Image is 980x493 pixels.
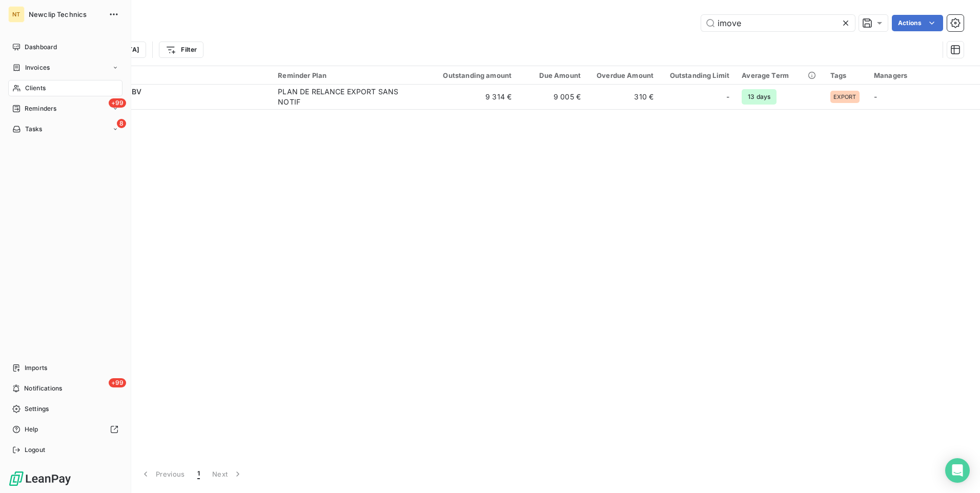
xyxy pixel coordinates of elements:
span: EXPORT [833,94,856,100]
span: Settings [25,404,49,414]
span: Newclip Technics [29,10,103,18]
div: Outstanding Limit [666,71,729,79]
button: Filter [159,42,203,58]
div: Managers [874,71,974,79]
span: Invoices [25,63,50,72]
span: - [874,92,877,101]
div: Tags [830,71,862,79]
div: Open Intercom Messenger [945,458,970,483]
td: 9 005 € [518,85,587,109]
a: Help [8,421,122,438]
span: Reminders [25,104,56,113]
button: Previous [134,463,191,485]
div: Outstanding amount [426,71,512,79]
span: Notifications [24,384,62,393]
button: Next [206,463,249,485]
div: Overdue Amount [593,71,654,79]
span: 8 [117,119,126,128]
div: Reminder Plan [278,71,414,79]
span: Help [25,425,38,434]
span: Dashboard [25,43,57,52]
button: Actions [892,15,943,31]
span: IMOVE [71,97,266,107]
span: Imports [25,363,47,373]
span: Tasks [25,125,43,134]
div: Average Term [742,71,818,79]
td: 9 314 € [420,85,518,109]
span: - [726,92,729,102]
img: Logo LeanPay [8,470,72,487]
span: Clients [25,84,46,93]
div: NT [8,6,25,23]
span: 13 days [742,89,777,105]
span: +99 [109,378,126,387]
div: Due Amount [524,71,581,79]
div: PLAN DE RELANCE EXPORT SANS NOTIF [278,87,406,107]
span: Logout [25,445,45,455]
td: 310 € [587,85,660,109]
span: +99 [109,98,126,108]
input: Search [701,15,855,31]
button: 1 [191,463,206,485]
span: 1 [197,469,200,479]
